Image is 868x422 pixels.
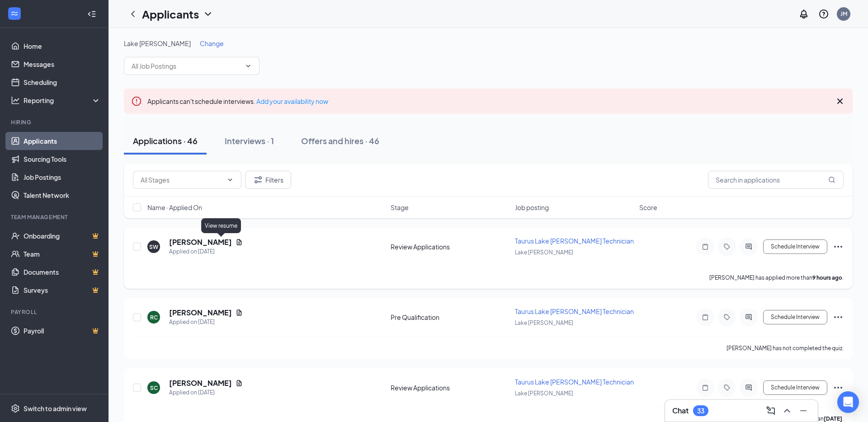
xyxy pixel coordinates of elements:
div: SC [150,384,158,392]
span: Taurus Lake [PERSON_NAME] Technician [515,378,634,386]
svg: Collapse [87,9,96,19]
h3: Chat [672,406,689,416]
svg: ChevronDown [245,62,252,70]
button: ComposeMessage [764,403,778,418]
div: SW [149,243,158,251]
svg: ActiveChat [743,384,754,391]
svg: Tag [722,384,732,391]
a: Add your availability now [256,97,328,105]
span: Taurus Lake [PERSON_NAME] Technician [515,237,634,245]
p: [PERSON_NAME] has not completed the quiz. [726,344,844,352]
div: Applied on [DATE] [169,318,243,327]
svg: ComposeMessage [765,405,776,416]
div: Applied on [DATE] [169,247,243,256]
a: Messages [24,55,101,73]
svg: Document [236,239,243,246]
svg: Tag [722,314,732,321]
svg: ChevronDown [226,176,234,183]
div: View resume [201,218,241,233]
span: Lake [PERSON_NAME] [515,249,573,256]
input: All Stages [141,175,223,185]
a: TeamCrown [24,245,101,263]
svg: Settings [11,404,20,413]
span: Change [200,39,224,47]
a: Scheduling [24,73,101,91]
svg: Note [700,314,711,321]
button: Schedule Interview [763,380,827,395]
span: Name · Applied On [147,203,202,212]
span: Score [639,203,657,212]
div: Applied on [DATE] [169,388,243,397]
svg: Note [700,243,711,250]
div: Interviews · 1 [225,135,274,146]
a: Sourcing Tools [24,150,101,168]
div: Open Intercom Messenger [837,391,859,413]
button: Schedule Interview [763,239,827,254]
svg: ChevronUp [782,405,793,416]
span: Applicants can't schedule interviews. [147,97,328,105]
h5: [PERSON_NAME] [169,378,232,388]
div: Switch to admin view [24,404,87,413]
svg: Filter [253,174,264,185]
input: All Job Postings [132,61,241,71]
div: Applications · 46 [133,135,198,146]
div: Review Applications [391,383,509,392]
h1: Applicants [142,6,199,22]
svg: ActiveChat [743,243,754,250]
a: Home [24,37,101,55]
button: Minimize [796,403,811,418]
a: Talent Network [24,186,101,204]
svg: Ellipses [833,382,844,393]
span: Job posting [515,203,549,212]
svg: Cross [835,96,845,107]
h5: [PERSON_NAME] [169,308,232,318]
a: Job Postings [24,168,101,186]
div: JM [840,10,847,18]
button: Schedule Interview [763,310,827,324]
svg: Error [131,96,142,107]
div: Reporting [24,96,101,105]
h5: [PERSON_NAME] [169,237,232,247]
svg: Notifications [798,9,809,19]
input: Search in applications [708,171,844,189]
div: Offers and hires · 46 [301,135,379,146]
svg: Tag [722,243,732,250]
span: Taurus Lake [PERSON_NAME] Technician [515,307,634,315]
div: 33 [697,407,704,415]
svg: Minimize [798,405,809,416]
span: Lake [PERSON_NAME] [515,319,573,326]
svg: MagnifyingGlass [828,176,835,183]
b: [DATE] [824,415,842,422]
button: ChevronUp [780,403,794,418]
svg: Analysis [11,96,20,105]
span: Lake [PERSON_NAME] [515,390,573,397]
svg: Document [236,309,243,316]
svg: ChevronDown [203,9,213,19]
a: SurveysCrown [24,281,101,299]
svg: Ellipses [833,241,844,252]
div: Review Applications [391,242,509,251]
button: Filter Filters [245,171,291,189]
div: Pre Qualification [391,313,509,322]
svg: Ellipses [833,312,844,323]
a: Applicants [24,132,101,150]
div: RC [150,314,158,321]
svg: ActiveChat [743,314,754,321]
a: DocumentsCrown [24,263,101,281]
svg: ChevronLeft [127,9,138,19]
div: Payroll [11,308,99,316]
p: [PERSON_NAME] has applied more than . [709,274,844,281]
svg: Document [236,380,243,387]
svg: Note [700,384,711,391]
svg: QuestionInfo [818,9,829,19]
span: Stage [391,203,409,212]
div: Team Management [11,213,99,221]
a: OnboardingCrown [24,227,101,245]
div: Hiring [11,118,99,126]
span: Lake [PERSON_NAME] [124,39,191,47]
svg: WorkstreamLogo [10,9,19,18]
b: 9 hours ago [812,274,842,281]
a: PayrollCrown [24,322,101,340]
